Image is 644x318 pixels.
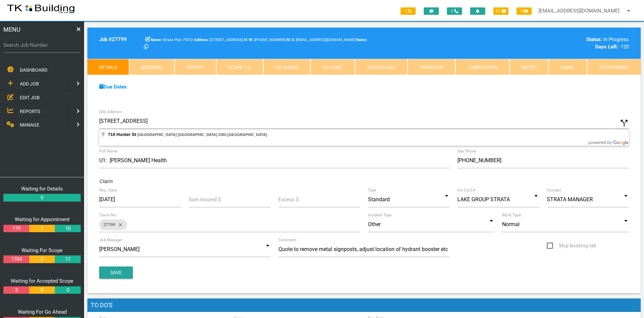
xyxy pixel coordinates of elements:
[15,216,70,222] a: Waiting for Appointment
[447,7,462,15] span: 0
[189,196,221,204] label: Sum Insured $
[249,38,253,42] b: W:
[408,59,455,75] a: Variation
[249,38,286,42] span: [PHONE_NUMBER]
[548,59,586,75] a: Email
[3,194,81,202] a: 0
[20,81,39,86] span: ADD JOB
[87,298,641,312] h1: To Do's
[99,109,122,115] label: Site Address
[368,212,391,218] label: Incident Type
[178,133,217,137] span: [GEOGRAPHIC_DATA]
[137,133,267,137] span: ,
[244,38,248,42] b: H:
[29,255,55,263] a: 3
[20,122,39,128] span: MANAGE
[310,59,354,75] a: GA Conf
[502,212,521,218] label: Work Type
[3,41,81,49] label: Search Job Number
[517,7,532,15] span: 4
[263,59,310,75] a: Go Ahead
[99,219,127,230] div: 27799
[11,278,73,284] a: Waiting for Accepted Scope
[87,59,129,75] a: Details
[99,187,117,193] label: Req. Date
[55,286,80,294] a: 0
[278,196,299,204] label: Excess $
[108,132,115,137] span: 710
[3,286,29,294] a: 3
[99,84,127,90] a: Due Dates
[457,148,477,154] label: Day Phone
[457,187,476,193] label: Ins Co/LA
[509,59,548,75] a: Notes
[99,267,133,279] button: Save
[292,38,355,42] span: [EMAIL_ADDRESS][DOMAIN_NAME]
[228,133,267,137] span: [GEOGRAPHIC_DATA]
[455,59,509,75] a: Completion
[194,38,243,42] span: [STREET_ADDRESS]
[292,38,295,42] b: E:
[99,237,123,243] label: Job Manager
[502,36,629,51] div: In Progress -120
[216,59,263,75] a: Scope 1-0
[3,255,29,263] a: 1784
[493,7,508,15] span: 87
[3,225,29,233] a: 179
[137,133,177,137] span: [GEOGRAPHIC_DATA]
[151,38,193,42] span: Strata Plan 75372
[355,59,408,75] a: Scheduling
[595,44,618,50] b: Days Left:
[99,178,112,184] i: Claim
[116,132,136,137] span: Hunter St
[20,108,40,114] span: REPORTS
[115,219,123,230] i: close
[587,59,641,75] a: Attachment
[21,186,63,192] a: Waiting for Details
[22,247,63,253] a: Waiting For Scope
[129,59,174,75] a: Booking
[99,36,127,42] b: Job # 27799
[151,38,162,42] b: Name:
[29,286,55,294] a: 0
[144,44,148,50] a: Click here copy customer information.
[55,255,80,263] a: 11
[7,3,75,14] img: s3file
[401,7,416,15] span: 1
[3,25,21,34] span: MENU
[287,38,291,42] b: M:
[356,38,367,42] b: Notes:
[368,187,376,193] label: Type
[278,237,296,243] label: Comment
[18,309,67,315] a: Waiting For Go Ahead
[218,133,226,137] span: 2302
[20,67,47,73] span: DASHBOARD
[55,225,80,233] a: 10
[29,225,55,233] a: 1
[99,148,117,154] label: Full Name
[586,36,602,42] b: Status:
[99,212,117,218] label: Claim No.
[175,59,216,75] a: Report
[20,95,40,100] span: EDIT JOB
[547,242,596,250] span: Skip booking tab
[619,118,629,128] i: Click to show custom address field
[547,187,561,193] label: Contact
[194,38,209,42] b: Address:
